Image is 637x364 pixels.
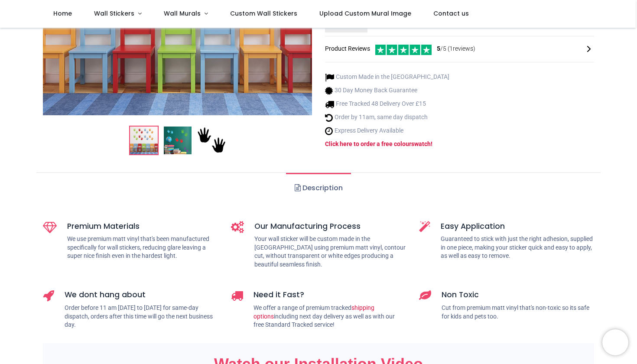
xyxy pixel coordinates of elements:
h5: Non Toxic [442,289,594,300]
span: 5 [437,45,440,52]
a: swatch [411,140,431,147]
h5: Our Manufacturing Process [254,221,406,232]
p: Your wall sticker will be custom made in the [GEOGRAPHIC_DATA] using premium matt vinyl, contour ... [254,235,406,269]
span: /5 ( 1 reviews) [437,45,475,53]
img: Hand Print Pairs Kids Classroom Wall Sticker Pack [130,127,158,154]
p: Cut from premium matt vinyl that's non-toxic so its safe for kids and pets too. [442,304,594,321]
h5: Easy Application [441,221,594,232]
p: We use premium matt vinyl that's been manufactured specifically for wall stickers, reducing glare... [67,235,218,260]
span: Wall Murals [164,9,201,18]
iframe: Brevo live chat [602,329,628,355]
li: Custom Made in the [GEOGRAPHIC_DATA] [325,73,449,82]
span: Wall Stickers [94,9,134,18]
p: Order before 11 am [DATE] to [DATE] for same-day dispatch, orders after this time will go the nex... [65,304,218,329]
img: WS-33359-03 [198,127,225,154]
span: Custom Wall Stickers [230,9,297,18]
h5: We dont hang about [65,289,218,300]
span: Upload Custom Mural Image [319,9,411,18]
a: Click here to order a free colour [325,140,411,147]
p: We offer a range of premium tracked including next day delivery as well as with our free Standard... [253,304,406,329]
a: shipping options [253,304,374,320]
p: Guaranteed to stick with just the right adhesion, supplied in one piece, making your sticker quic... [441,235,594,260]
span: Home [53,9,72,18]
img: WS-33359-02 [164,127,192,154]
h5: Premium Materials [67,221,218,232]
h5: Need it Fast? [253,289,406,300]
li: Express Delivery Available [325,127,449,136]
li: Order by 11am, same day dispatch [325,113,449,122]
li: Free Tracked 48 Delivery Over £15 [325,100,449,109]
li: 30 Day Money Back Guarantee [325,86,449,95]
span: Contact us [433,9,469,18]
div: Product Reviews [325,43,594,55]
a: ! [431,140,432,147]
a: Description [286,173,351,203]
